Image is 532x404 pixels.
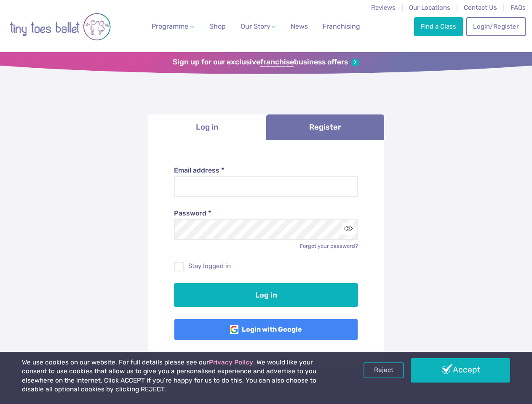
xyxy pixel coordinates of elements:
[241,22,270,30] span: Our Story
[174,319,358,340] a: Login with Google
[174,166,358,175] label: Email address *
[148,140,384,367] div: Log in
[364,362,404,378] a: Reject
[206,18,229,35] a: Shop
[260,58,294,67] strong: franchise
[323,22,360,30] span: Franchising
[300,243,358,249] a: Forgot your password?
[371,4,396,11] a: Reviews
[209,359,253,366] a: Privacy Policy
[237,18,279,35] a: Our Story
[174,283,358,307] button: Log in
[173,58,359,67] a: Sign up for our exclusivefranchisebusiness offers
[411,358,510,383] a: Accept
[174,209,358,218] label: Password *
[414,17,463,36] a: Find a Class
[342,223,354,235] button: Toggle password visibility
[466,17,525,36] a: Login/Register
[287,18,311,35] a: News
[10,5,111,48] img: tiny toes ballet
[464,4,497,11] a: Contact Us
[209,22,226,30] span: Shop
[319,18,364,35] a: Franchising
[291,22,308,30] span: News
[22,358,339,394] p: We use cookies on our website. For full details please see our . We would like your consent to us...
[174,262,358,271] label: Stay logged in
[152,22,188,30] span: Programme
[511,4,526,11] a: FAQs
[230,325,238,334] img: Google Logo
[266,114,384,140] a: Register
[409,4,450,11] a: Our Locations
[148,18,197,35] a: Programme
